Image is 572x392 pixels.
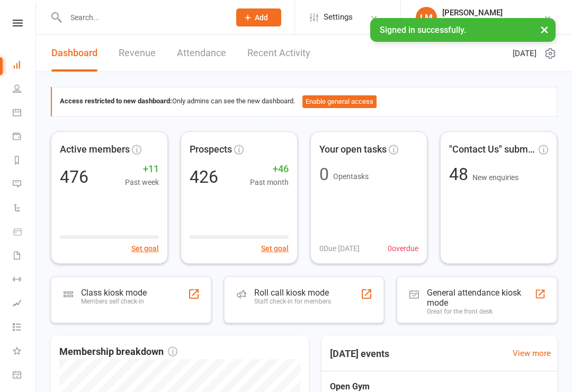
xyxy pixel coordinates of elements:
[13,54,37,78] a: Dashboard
[472,173,519,182] span: New enquiries
[319,166,329,183] div: 0
[261,243,289,254] button: Set goal
[427,288,534,308] div: General attendance kiosk mode
[513,47,537,60] span: [DATE]
[81,298,147,305] div: Members self check-in
[535,18,554,41] button: ×
[236,8,281,26] button: Add
[250,176,289,188] span: Past month
[13,292,37,316] a: Assessments
[60,142,130,157] span: Active members
[388,243,418,254] span: 0 overdue
[81,288,147,298] div: Class kiosk mode
[442,17,543,27] div: Bulldog Gym Castle Hill Pty Ltd
[13,126,37,149] a: Payments
[254,288,331,298] div: Roll call kiosk mode
[247,35,310,72] a: Recent Activity
[321,344,398,363] h3: [DATE] events
[13,221,37,245] a: Product Sales
[13,78,37,102] a: People
[302,95,377,108] button: Enable general access
[177,35,226,72] a: Attendance
[513,347,551,360] a: View more
[13,340,37,364] a: What's New
[416,7,437,28] div: LM
[60,95,549,108] div: Only admins can see the new dashboard.
[333,172,369,181] span: Open tasks
[62,10,222,25] input: Search...
[60,97,172,105] strong: Access restricted to new dashboard:
[119,35,156,72] a: Revenue
[449,164,472,184] span: 48
[319,142,387,157] span: Your open tasks
[255,13,268,22] span: Add
[190,142,232,157] span: Prospects
[131,243,159,254] button: Set goal
[380,25,466,35] span: Signed in successfully.
[427,308,534,315] div: Great for the front desk
[60,168,88,185] div: 476
[319,243,360,254] span: 0 Due [DATE]
[190,168,218,185] div: 426
[449,142,537,157] span: "Contact Us" submissions
[13,149,37,173] a: Reports
[324,5,353,29] span: Settings
[442,8,543,17] div: [PERSON_NAME]
[125,176,159,188] span: Past week
[51,35,97,72] a: Dashboard
[250,162,289,177] span: +46
[13,102,37,126] a: Calendar
[254,298,331,305] div: Staff check-in for members
[125,162,159,177] span: +11
[59,344,177,360] span: Membership breakdown
[13,364,37,388] a: General attendance kiosk mode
